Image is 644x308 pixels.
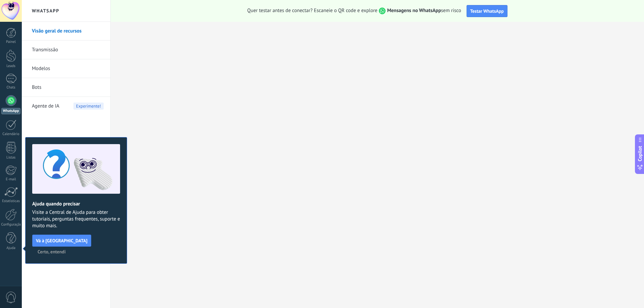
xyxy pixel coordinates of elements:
button: Testar WhatsApp [467,5,507,17]
div: WhatsApp [1,108,20,114]
li: Agente de IA [22,97,110,115]
button: Certo, entendi [35,247,69,257]
h2: Ajuda quando precisar [32,201,120,207]
button: Vá à [GEOGRAPHIC_DATA] [32,235,91,247]
span: Quer testar antes de conectar? Escaneie o QR code e explore sem risco [247,7,461,14]
span: Visite a Central de Ajuda para obter tutoriais, perguntas frequentes, suporte e muito mais. [32,209,120,229]
div: E-mail [1,177,21,182]
span: Agente de IA [32,97,59,116]
div: Chats [1,85,21,90]
div: Ajuda [1,246,21,250]
strong: Mensagens no WhatsApp [387,7,441,14]
div: Estatísticas [1,199,21,203]
a: Visão geral de recursos [32,22,104,41]
div: Calendário [1,132,21,136]
a: Bots [32,78,104,97]
li: Visão geral de recursos [22,22,110,41]
a: Transmissão [32,41,104,59]
li: Bots [22,78,110,97]
li: Modelos [22,59,110,78]
div: Leads [1,64,21,68]
span: Testar WhatsApp [470,8,504,14]
a: Agente de IA Experimente! [32,97,104,116]
div: Painel [1,40,21,44]
span: Experimente! [73,103,104,110]
span: Certo, entendi [38,249,66,254]
span: Vá à [GEOGRAPHIC_DATA] [36,238,88,243]
a: Modelos [32,59,104,78]
span: Copilot [637,146,643,161]
div: Listas [1,156,21,160]
li: Transmissão [22,41,110,59]
div: Configurações [1,223,21,227]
